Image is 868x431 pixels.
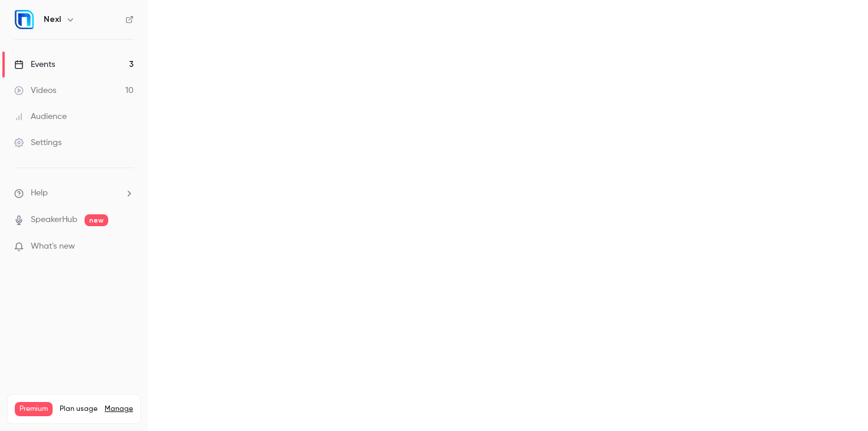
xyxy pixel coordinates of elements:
span: Plan usage [60,404,98,414]
img: Nexl [15,10,34,29]
a: Manage [105,404,133,414]
a: SpeakerHub [31,214,77,226]
div: Videos [14,85,56,97]
iframe: Noticeable Trigger [119,242,134,252]
span: Premium [15,402,53,416]
div: Audience [14,111,67,123]
div: Settings [14,137,61,149]
span: new [85,214,108,226]
span: Help [31,187,48,200]
h6: Nexl [44,14,61,25]
div: Events [14,59,55,70]
span: What's new [31,240,75,253]
li: help-dropdown-opener [14,187,134,200]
